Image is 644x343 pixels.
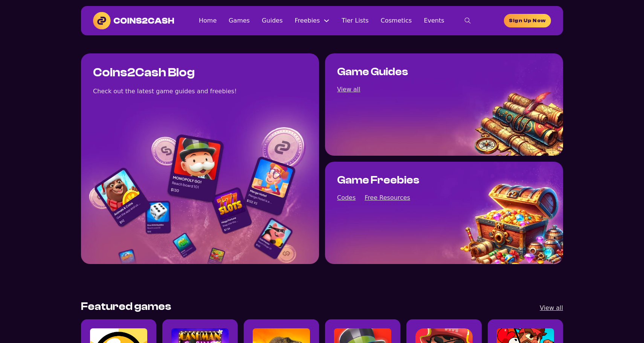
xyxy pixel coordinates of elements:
h2: Game Guides [337,65,408,79]
a: View all posts about free resources [365,193,410,203]
a: Events [424,15,444,26]
a: Guides [262,15,282,26]
a: Games [229,15,250,26]
button: Freebies Sub menu [324,18,330,24]
a: Freebies [295,15,320,26]
a: View all games [540,303,563,313]
a: View all game codes [337,193,356,203]
h1: Coins2Cash Blog [93,65,195,80]
img: Coins2Cash Logo [93,12,174,29]
h2: Featured games [81,300,171,313]
a: homepage [504,14,551,27]
button: toggle search [456,13,479,28]
a: Home [199,15,217,26]
a: Cosmetics [381,15,412,26]
div: Check out the latest game guides and freebies! [93,86,237,96]
a: Tier Lists [342,15,369,26]
h2: Game Freebies [337,174,420,187]
a: View all game guides [337,84,360,94]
